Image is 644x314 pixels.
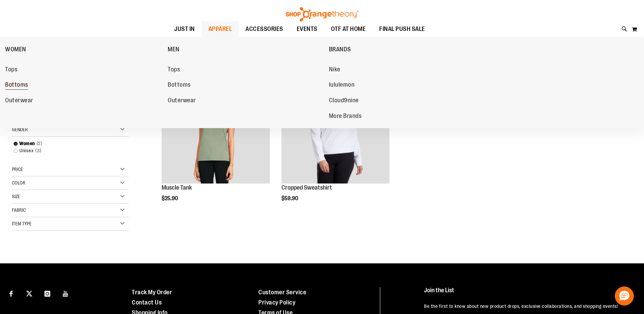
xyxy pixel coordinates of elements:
a: FINAL PUSH SALE [372,21,432,37]
span: WOMEN [5,46,26,54]
span: More Brands [329,112,362,121]
div: product [278,72,393,219]
a: JUST IN [167,21,202,37]
span: Price [12,167,23,172]
img: Muscle Tank [162,75,270,183]
span: Bottoms [168,81,191,90]
a: Women2 [10,140,122,147]
button: Hello, have a question? Let’s chat. [615,286,634,306]
a: EVENTS [290,21,324,37]
a: Front of 2024 Q3 Balanced Basic Womens Cropped SweatshirtNEW [281,75,389,184]
a: BRANDS [329,40,488,58]
a: MEN [168,40,325,58]
span: $25.90 [162,195,179,202]
a: WOMEN [5,40,164,58]
a: Muscle Tank [162,184,192,191]
a: Visit our Facebook page [5,287,17,299]
a: Outerwear [5,94,161,107]
a: Cropped Sweatshirt [281,184,332,191]
a: Visit our Youtube page [60,287,72,299]
a: Tops [5,64,161,76]
a: APPAREL [202,21,239,37]
span: FINAL PUSH SALE [379,21,425,37]
span: Outerwear [5,97,33,105]
a: OTF AT HOME [324,21,373,37]
div: product [158,72,273,219]
span: EVENTS [297,21,317,37]
span: Item Type [12,221,32,226]
a: Visit our Instagram page [41,287,53,299]
span: APPAREL [208,21,232,37]
span: lululemon [329,81,355,90]
h4: Join the List [424,287,628,300]
a: Track My Order [132,289,172,296]
span: Color [12,180,25,186]
span: $59.90 [281,195,299,202]
a: Muscle TankNEW [162,75,270,184]
span: Tops [168,66,180,74]
span: Outerwear [168,97,196,105]
span: Gender [12,127,28,132]
a: Bottoms [5,79,161,91]
a: Privacy Policy [258,299,295,306]
p: Be the first to know about new product drops, exclusive collaborations, and shopping events! [424,303,628,310]
span: 3 [34,147,43,154]
span: Size [12,194,20,199]
a: Contact Us [132,299,162,306]
span: JUST IN [174,21,195,37]
span: ACCESSORIES [245,21,283,37]
span: Bottoms [5,81,28,90]
span: MEN [168,46,180,54]
a: Unisex3 [10,147,122,154]
img: Front of 2024 Q3 Balanced Basic Womens Cropped Sweatshirt [281,75,389,183]
span: OTF AT HOME [331,21,366,37]
a: ACCESSORIES [239,21,290,37]
span: Fabric [12,207,26,213]
a: Customer Service [258,289,306,296]
img: Twitter [26,291,32,297]
span: Tops [5,66,17,74]
a: Visit our X page [23,287,35,299]
span: BRANDS [329,46,351,54]
span: Nike [329,66,341,74]
img: Shop Orangetheory [285,7,360,21]
span: Cloud9nine [329,97,359,105]
span: 2 [35,140,44,147]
